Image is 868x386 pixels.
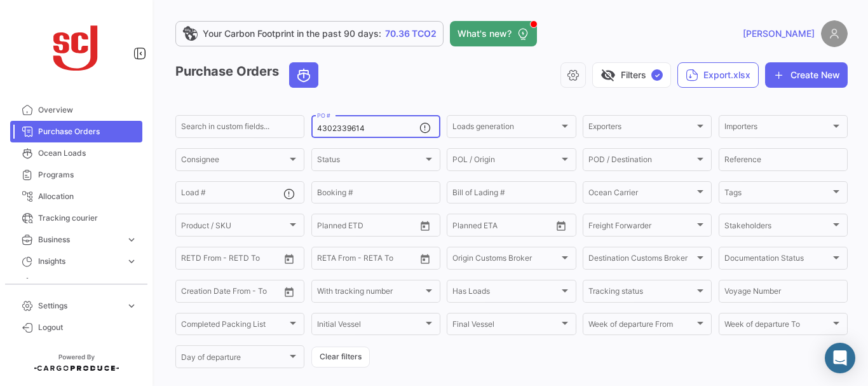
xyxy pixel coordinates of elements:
[203,27,381,40] span: Your Carbon Footprint in the past 90 days:
[175,21,444,46] a: Your Carbon Footprint in the past 90 days:70.36 TCO2
[126,234,137,245] span: expand_more
[175,62,322,88] h3: Purchase Orders
[38,104,137,116] span: Overview
[38,169,137,181] span: Programs
[416,216,435,235] button: Open calendar
[552,216,571,235] button: Open calendar
[10,272,142,294] a: Carbon Footprint
[181,289,199,298] input: From
[743,27,815,40] span: [PERSON_NAME]
[452,322,559,331] span: Final Vessel
[452,124,559,133] span: Loads generation
[821,20,848,47] img: placeholder-user.png
[592,62,671,88] button: visibility_offFilters✓
[450,21,537,46] button: What's new?
[38,126,137,137] span: Purchase Orders
[10,186,142,207] a: Allocation
[588,190,695,199] span: Ocean Carrier
[724,124,831,133] span: Importers
[38,148,137,159] span: Ocean Loads
[452,256,559,265] span: Origin Customs Broker
[38,212,137,224] span: Tracking courier
[38,256,121,267] span: Insights
[44,15,108,79] img: scj_logo1.svg
[317,322,423,331] span: Initial Vessel
[416,249,435,268] button: Open calendar
[588,124,695,133] span: Exporters
[317,157,423,166] span: Status
[10,99,142,121] a: Overview
[38,234,121,245] span: Business
[600,67,616,83] span: visibility_off
[724,322,831,331] span: Week of departure To
[458,27,512,40] span: What's new?
[452,157,559,166] span: POL / Origin
[10,164,142,186] a: Programs
[126,256,137,267] span: expand_more
[38,300,121,312] span: Settings
[765,62,848,88] button: Create New
[724,190,831,199] span: Tags
[181,322,287,331] span: Completed Packing List
[38,277,137,289] span: Carbon Footprint
[588,157,695,166] span: POD / Destination
[280,282,299,301] button: Open calendar
[588,289,695,298] span: Tracking status
[38,191,137,202] span: Allocation
[344,223,391,231] input: To
[588,223,695,231] span: Freight Forwarder
[208,289,255,298] input: To
[208,256,255,265] input: To
[10,142,142,164] a: Ocean Loads
[280,249,299,268] button: Open calendar
[588,256,695,265] span: Destination Customs Broker
[479,223,526,231] input: To
[181,157,287,166] span: Consignee
[317,289,423,298] span: With tracking number
[126,300,137,312] span: expand_more
[452,289,559,298] span: Has Loads
[181,355,287,364] span: Day of departure
[181,256,199,265] input: From
[181,223,287,231] span: Product / SKU
[588,322,695,331] span: Week of departure From
[724,223,831,231] span: Stakeholders
[385,27,437,40] span: 70.36 TCO2
[38,322,137,333] span: Logout
[10,207,142,229] a: Tracking courier
[651,69,663,81] span: ✓
[317,223,335,231] input: From
[677,62,759,88] button: Export.xlsx
[344,256,391,265] input: To
[724,256,831,265] span: Documentation Status
[10,121,142,142] a: Purchase Orders
[825,343,855,373] div: Abrir Intercom Messenger
[290,63,318,87] button: Ocean
[452,223,470,231] input: From
[311,347,370,368] button: Clear filters
[317,256,335,265] input: From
